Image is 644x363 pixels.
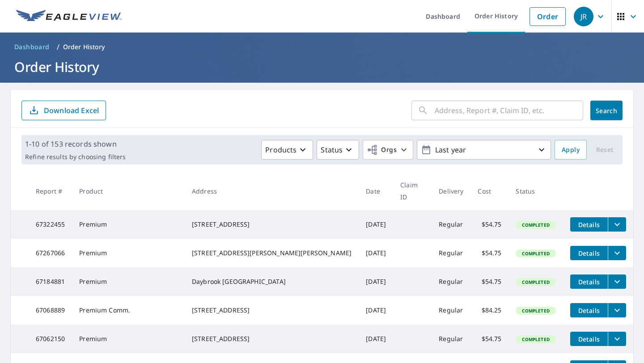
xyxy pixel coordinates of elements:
[29,239,72,267] td: 67267066
[417,140,551,160] button: Last year
[72,267,185,296] td: Premium
[63,42,105,51] p: Order History
[363,140,413,160] button: Orgs
[470,172,508,210] th: Cost
[29,210,72,239] td: 67322455
[185,172,359,210] th: Address
[470,239,508,267] td: $54.75
[608,332,626,346] button: filesDropdownBtn-67062150
[555,140,587,160] button: Apply
[72,239,185,267] td: Premium
[72,325,185,353] td: Premium
[576,278,602,286] span: Details
[432,172,470,210] th: Delivery
[192,277,352,286] div: Daybrook [GEOGRAPHIC_DATA]
[25,153,126,161] p: Refine results by choosing filters
[317,140,359,160] button: Status
[517,279,555,285] span: Completed
[321,144,343,155] p: Status
[11,40,53,54] a: Dashboard
[261,140,313,160] button: Products
[576,249,602,257] span: Details
[570,332,608,346] button: detailsBtn-67062150
[508,172,563,210] th: Status
[576,306,602,315] span: Details
[608,246,626,260] button: filesDropdownBtn-67267066
[16,10,122,23] img: EV Logo
[517,336,555,342] span: Completed
[432,296,470,325] td: Regular
[470,296,508,325] td: $84.25
[367,144,397,156] span: Orgs
[570,217,608,232] button: detailsBtn-67322455
[359,210,393,239] td: [DATE]
[192,220,352,229] div: [STREET_ADDRESS]
[29,267,72,296] td: 67184881
[608,274,626,289] button: filesDropdownBtn-67184881
[432,142,536,158] p: Last year
[590,101,623,120] button: Search
[44,106,99,115] p: Download Excel
[574,7,593,26] div: JR
[517,250,555,257] span: Completed
[470,325,508,353] td: $54.75
[576,335,602,343] span: Details
[432,325,470,353] td: Regular
[470,267,508,296] td: $54.75
[393,172,432,210] th: Claim ID
[359,172,393,210] th: Date
[470,210,508,239] td: $54.75
[562,144,580,156] span: Apply
[265,144,297,155] p: Products
[576,220,602,229] span: Details
[11,58,633,76] h1: Order History
[192,334,352,343] div: [STREET_ADDRESS]
[192,249,352,257] div: [STREET_ADDRESS][PERSON_NAME][PERSON_NAME]
[432,267,470,296] td: Regular
[72,210,185,239] td: Premium
[570,246,608,260] button: detailsBtn-67267066
[597,106,615,115] span: Search
[570,303,608,317] button: detailsBtn-67068889
[21,101,106,120] button: Download Excel
[29,325,72,353] td: 67062150
[517,222,555,228] span: Completed
[25,139,126,149] p: 1-10 of 153 records shown
[29,296,72,325] td: 67068889
[359,239,393,267] td: [DATE]
[72,296,185,325] td: Premium Comm.
[29,172,72,210] th: Report #
[435,98,583,123] input: Address, Report #, Claim ID, etc.
[608,303,626,317] button: filesDropdownBtn-67068889
[359,296,393,325] td: [DATE]
[11,40,633,54] nav: breadcrumb
[14,42,50,51] span: Dashboard
[359,267,393,296] td: [DATE]
[432,239,470,267] td: Regular
[608,217,626,232] button: filesDropdownBtn-67322455
[517,308,555,314] span: Completed
[72,172,185,210] th: Product
[359,325,393,353] td: [DATE]
[57,42,59,52] li: /
[530,7,566,26] a: Order
[570,274,608,289] button: detailsBtn-67184881
[432,210,470,239] td: Regular
[192,306,352,315] div: [STREET_ADDRESS]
